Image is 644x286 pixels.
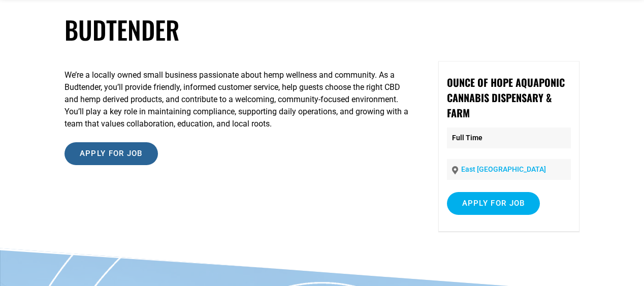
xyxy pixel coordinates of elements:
[65,69,412,130] p: We’re a locally owned small business passionate about hemp wellness and community. As a Budtender...
[447,128,571,148] p: Full Time
[447,192,540,215] input: Apply for job
[461,165,546,173] a: East [GEOGRAPHIC_DATA]
[65,142,158,165] input: Apply for job
[65,15,579,45] h1: Budtender
[447,75,565,120] strong: Ounce of Hope Aquaponic Cannabis Dispensary & Farm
